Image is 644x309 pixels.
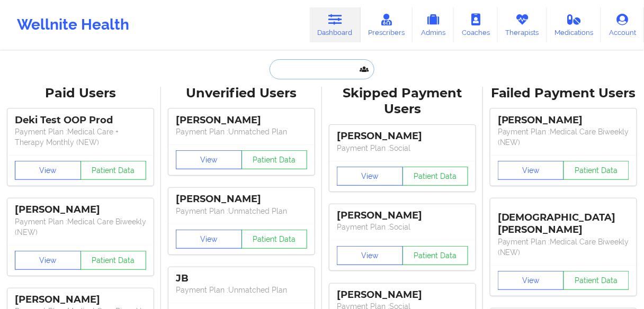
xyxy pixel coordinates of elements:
[337,210,468,222] div: [PERSON_NAME]
[241,230,308,249] button: Patient Data
[498,204,629,236] div: [DEMOGRAPHIC_DATA][PERSON_NAME]
[176,150,242,169] button: View
[454,7,498,42] a: Coaches
[7,85,154,102] div: Paid Users
[413,7,454,42] a: Admins
[176,193,307,205] div: [PERSON_NAME]
[241,150,308,169] button: Patient Data
[337,246,403,265] button: View
[563,271,630,290] button: Patient Data
[337,289,468,301] div: [PERSON_NAME]
[490,85,637,102] div: Failed Payment Users
[176,126,307,137] p: Payment Plan : Unmatched Plan
[601,7,644,42] a: Account
[80,251,147,270] button: Patient Data
[176,230,242,249] button: View
[498,161,564,180] button: View
[176,206,307,216] p: Payment Plan : Unmatched Plan
[337,143,468,153] p: Payment Plan : Social
[361,7,413,42] a: Prescribers
[402,167,469,186] button: Patient Data
[310,7,361,42] a: Dashboard
[498,7,547,42] a: Therapists
[337,130,468,142] div: [PERSON_NAME]
[176,272,307,285] div: JB
[15,114,146,126] div: Deki Test OOP Prod
[15,161,81,180] button: View
[498,271,564,290] button: View
[15,204,146,216] div: [PERSON_NAME]
[402,246,469,265] button: Patient Data
[176,285,307,295] p: Payment Plan : Unmatched Plan
[176,114,307,126] div: [PERSON_NAME]
[498,237,629,258] p: Payment Plan : Medical Care Biweekly (NEW)
[329,85,476,118] div: Skipped Payment Users
[15,216,146,238] p: Payment Plan : Medical Care Biweekly (NEW)
[563,161,630,180] button: Patient Data
[498,126,629,148] p: Payment Plan : Medical Care Biweekly (NEW)
[80,161,147,180] button: Patient Data
[337,167,403,186] button: View
[337,222,468,232] p: Payment Plan : Social
[547,7,602,42] a: Medications
[15,126,146,148] p: Payment Plan : Medical Care + Therapy Monthly (NEW)
[168,85,315,102] div: Unverified Users
[15,251,81,270] button: View
[15,294,146,306] div: [PERSON_NAME]
[498,114,629,126] div: [PERSON_NAME]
